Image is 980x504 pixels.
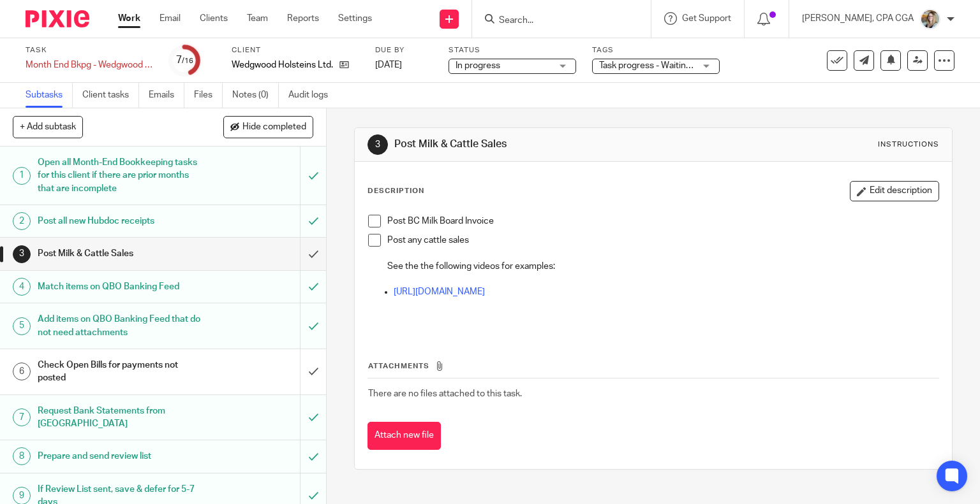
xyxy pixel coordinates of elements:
[118,12,140,25] a: Work
[26,59,153,71] div: Month End Bkpg - Wedgwood Holsteins - June
[920,9,940,29] img: Chrissy%20McGale%20Bio%20Pic%201.jpg
[13,363,31,380] div: 6
[13,245,31,263] div: 3
[387,260,939,273] p: See the the following videos for examples:
[82,83,139,108] a: Client tasks
[160,12,181,25] a: Email
[449,45,576,55] label: Status
[232,83,279,108] a: Notes (0)
[38,310,204,342] h1: Add items on QBO Banking Feed that do not need attachments
[287,12,319,25] a: Reports
[498,15,612,27] input: Search
[247,12,268,25] a: Team
[387,234,939,247] p: Post any cattle sales
[456,61,500,70] span: In progress
[26,10,89,27] img: Pixie
[367,422,441,450] button: Attach new file
[13,212,31,230] div: 2
[26,45,153,55] label: Task
[368,363,429,370] span: Attachments
[149,83,184,108] a: Emails
[223,116,313,138] button: Hide completed
[13,116,83,138] button: + Add subtask
[338,12,372,25] a: Settings
[38,277,204,296] h1: Match items on QBO Banking Feed
[38,356,204,388] h1: Check Open Bills for payments not posted
[176,53,193,68] div: 7
[182,57,193,64] small: /16
[13,317,31,335] div: 5
[367,186,424,196] p: Description
[232,45,359,55] label: Client
[38,212,204,231] h1: Post all new Hubdoc receipts
[368,389,522,398] span: There are no files attached to this task.
[599,61,782,70] span: Task progress - Waiting for client response + 2
[592,45,720,55] label: Tags
[13,447,31,465] div: 8
[387,215,939,227] p: Post BC Milk Board Invoice
[200,12,228,25] a: Clients
[13,408,31,426] div: 7
[850,181,939,201] button: Edit description
[682,14,731,23] span: Get Support
[394,287,485,296] a: [URL][DOMAIN_NAME]
[13,278,31,296] div: 4
[242,122,306,133] span: Hide completed
[232,59,333,71] p: Wedgwood Holsteins Ltd.
[367,134,388,155] div: 3
[394,138,680,151] h1: Post Milk & Cattle Sales
[194,83,223,108] a: Files
[38,447,204,466] h1: Prepare and send review list
[38,401,204,434] h1: Request Bank Statements from [GEOGRAPHIC_DATA]
[26,83,73,108] a: Subtasks
[802,12,914,25] p: [PERSON_NAME], CPA CGA
[38,153,204,198] h1: Open all Month-End Bookkeeping tasks for this client if there are prior months that are incomplete
[13,167,31,185] div: 1
[288,83,338,108] a: Audit logs
[878,140,939,150] div: Instructions
[375,45,433,55] label: Due by
[38,244,204,263] h1: Post Milk & Cattle Sales
[375,61,402,69] span: [DATE]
